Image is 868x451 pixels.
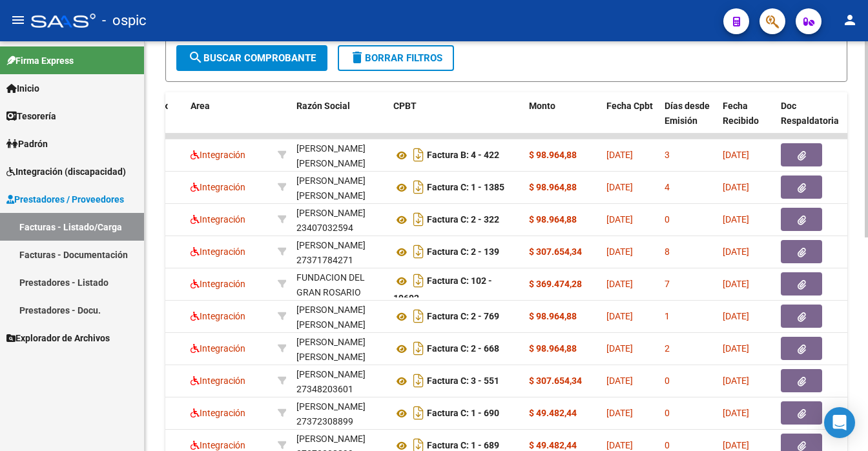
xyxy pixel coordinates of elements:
[410,338,427,359] i: Descargar documento
[427,408,499,419] strong: Factura C: 1 - 690
[723,150,749,160] span: [DATE]
[665,343,670,354] span: 2
[723,182,749,192] span: [DATE]
[410,145,427,165] i: Descargar documento
[665,376,670,386] span: 0
[723,408,749,418] span: [DATE]
[410,177,427,197] i: Descargar documento
[776,92,853,149] datatable-header-cell: Doc Respaldatoria
[191,279,245,289] span: Integración
[191,311,245,321] span: Integración
[296,174,383,201] div: 27391236645
[601,92,659,149] datatable-header-cell: Fecha Cpbt
[296,432,366,446] div: [PERSON_NAME]
[606,376,633,386] span: [DATE]
[296,270,383,300] div: FUNDACION DEL GRAN ROSARIO
[606,408,633,418] span: [DATE]
[188,52,316,64] span: Buscar Comprobante
[191,101,210,111] span: Area
[6,54,74,68] span: Firma Express
[529,279,582,289] strong: $ 369.474,28
[296,101,350,111] span: Razón Social
[427,312,499,322] strong: Factura C: 2 - 769
[191,408,245,418] span: Integración
[296,367,366,382] div: [PERSON_NAME]
[6,192,124,206] span: Prestadores / Proveedores
[529,214,577,225] strong: $ 98.964,88
[185,92,273,149] datatable-header-cell: Area
[529,408,577,418] strong: $ 49.482,44
[410,241,427,262] i: Descargar documento
[606,440,633,450] span: [DATE]
[191,150,245,160] span: Integración
[191,214,245,225] span: Integración
[723,279,749,289] span: [DATE]
[296,303,383,330] div: 27367925464
[349,52,442,64] span: Borrar Filtros
[6,81,39,95] span: Inicio
[529,440,577,450] strong: $ 49.482,44
[842,12,858,28] mat-icon: person
[723,246,749,257] span: [DATE]
[665,311,670,321] span: 1
[338,45,454,71] button: Borrar Filtros
[606,101,653,111] span: Fecha Cpbt
[410,270,427,291] i: Descargar documento
[296,206,383,233] div: 23407032594
[296,206,366,221] div: [PERSON_NAME]
[427,344,499,354] strong: Factura C: 2 - 668
[665,150,670,160] span: 3
[529,376,582,386] strong: $ 307.654,34
[349,50,365,65] mat-icon: delete
[427,150,499,161] strong: Factura B: 4 - 422
[606,311,633,321] span: [DATE]
[665,101,710,126] span: Días desde Emisión
[665,214,670,225] span: 0
[191,343,245,354] span: Integración
[296,303,383,332] div: [PERSON_NAME] [PERSON_NAME]
[529,246,582,257] strong: $ 307.654,34
[410,209,427,230] i: Descargar documento
[102,6,147,35] span: - ospic
[296,270,383,297] div: 33707289959
[781,101,839,126] span: Doc Respaldatoria
[427,441,499,451] strong: Factura C: 1 - 689
[191,440,245,450] span: Integración
[6,165,126,179] span: Integración (discapacidad)
[188,50,203,65] mat-icon: search
[606,246,633,257] span: [DATE]
[10,12,26,28] mat-icon: menu
[296,367,383,394] div: 27348203601
[606,279,633,289] span: [DATE]
[665,440,670,450] span: 0
[296,174,383,203] div: [PERSON_NAME] [PERSON_NAME]
[296,141,383,171] div: [PERSON_NAME] [PERSON_NAME]
[191,246,245,257] span: Integración
[723,440,749,450] span: [DATE]
[665,246,670,257] span: 8
[723,214,749,225] span: [DATE]
[529,101,555,111] span: Monto
[296,399,383,426] div: 27372308899
[723,311,749,321] span: [DATE]
[427,215,499,225] strong: Factura C: 2 - 322
[427,376,499,386] strong: Factura C: 3 - 551
[723,101,759,126] span: Fecha Recibido
[296,238,366,253] div: [PERSON_NAME]
[393,276,492,304] strong: Factura C: 102 - 19692
[529,150,577,160] strong: $ 98.964,88
[718,92,776,149] datatable-header-cell: Fecha Recibido
[606,343,633,354] span: [DATE]
[606,214,633,225] span: [DATE]
[6,331,110,345] span: Explorador de Archivos
[529,182,577,192] strong: $ 98.964,88
[191,182,245,192] span: Integración
[6,109,56,123] span: Tesorería
[296,399,366,414] div: [PERSON_NAME]
[824,407,855,438] div: Open Intercom Messenger
[427,183,504,193] strong: Factura C: 1 - 1385
[296,141,383,168] div: 27269253989
[6,137,48,151] span: Padrón
[606,150,633,160] span: [DATE]
[296,335,383,379] div: [PERSON_NAME] [PERSON_NAME] [PERSON_NAME]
